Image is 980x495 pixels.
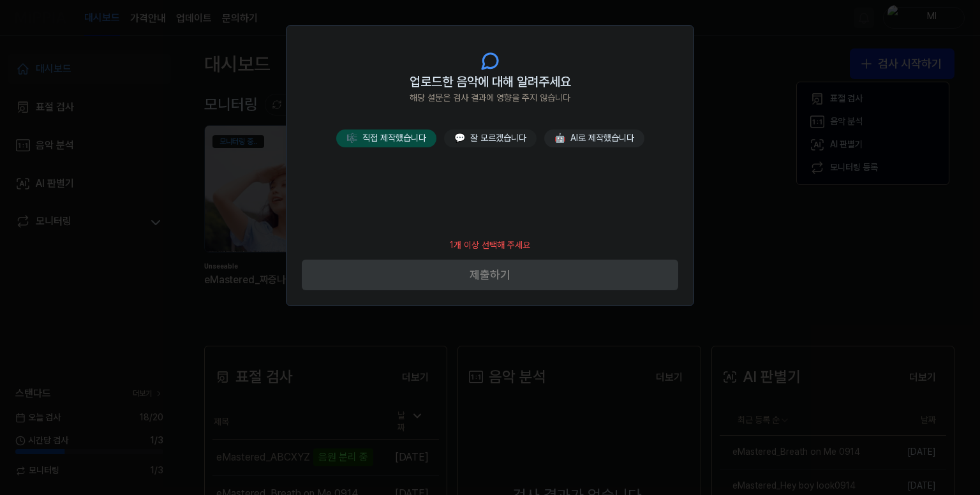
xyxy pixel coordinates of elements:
[454,133,465,143] span: 💬
[410,92,570,105] span: 해당 설문은 검사 결과에 영향을 주지 않습니다
[346,133,357,143] span: 🎼
[410,71,571,92] span: 업로드한 음악에 대해 알려주세요
[442,232,538,260] div: 1개 이상 선택해 주세요
[554,133,565,143] span: 🤖
[336,129,436,147] button: 🎼직접 제작했습니다
[544,129,644,147] button: 🤖AI로 제작했습니다
[444,129,537,147] button: 💬잘 모르겠습니다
